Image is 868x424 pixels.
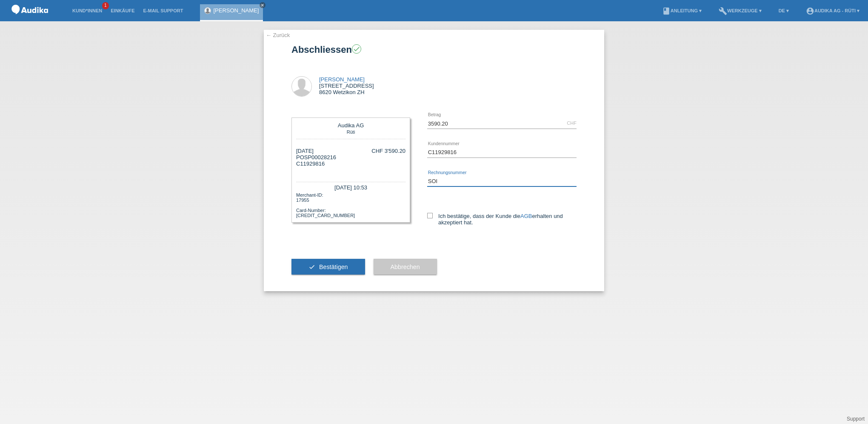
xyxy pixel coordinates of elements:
[298,129,403,135] div: Rüti
[291,259,365,275] button: check Bestätigen
[520,213,532,219] a: AGB
[427,213,577,226] label: Ich bestätige, dass der Kunde die erhalten und akzeptiert hat.
[9,17,51,23] a: POS — MF Group
[260,2,266,8] a: close
[353,45,360,53] i: check
[308,264,315,270] i: check
[662,7,671,15] i: book
[68,8,106,13] a: Kund*innen
[298,122,403,129] div: Audika AG
[802,8,864,13] a: account_circleAudika AG - Rüti ▾
[213,7,259,14] a: [PERSON_NAME]
[806,7,814,15] i: account_circle
[319,264,348,270] span: Bestätigen
[374,259,437,275] button: Abbrechen
[291,44,577,55] h1: Abschliessen
[319,76,365,83] a: [PERSON_NAME]
[567,120,577,126] div: CHF
[847,416,865,422] a: Support
[296,192,405,218] div: Merchant-ID: 17955 Card-Number: [CREDIT_CARD_NUMBER]
[719,7,727,15] i: build
[106,8,139,13] a: Einkäufe
[774,8,793,13] a: DE ▾
[296,160,325,167] span: C11929816
[391,264,420,270] span: Abbrechen
[102,2,109,9] span: 1
[371,148,405,154] div: CHF 3'590.20
[260,3,265,7] i: close
[296,182,405,192] div: [DATE] 10:53
[266,32,290,38] a: ← Zurück
[658,8,706,13] a: bookAnleitung ▾
[714,8,766,13] a: buildWerkzeuge ▾
[296,148,336,173] div: [DATE] POSP00028216
[139,8,188,13] a: E-Mail Support
[319,76,374,95] div: [STREET_ADDRESS] 8620 Wetzikon ZH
